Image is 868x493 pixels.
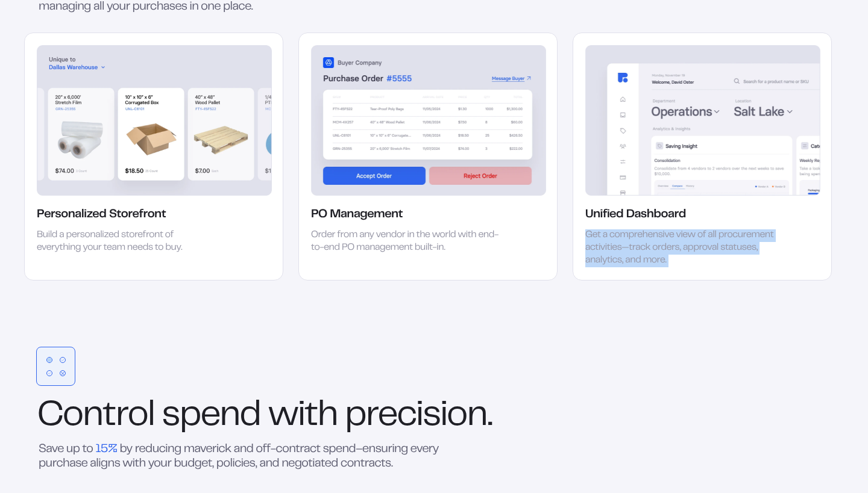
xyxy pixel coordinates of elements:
span: managing [39,2,91,12]
span: your [107,2,130,12]
span: up [66,444,80,454]
span: every [410,444,439,454]
div: Build a personalized storefront of everything your team needs to buy. [37,229,193,255]
span: place. [223,2,253,12]
div: Control spend with precision. [24,400,832,433]
span: with [122,459,145,469]
div: PO Management [311,208,403,222]
span: and [259,459,279,469]
span: contracts. [341,459,393,469]
span: purchase [39,459,87,469]
span: budget, [174,459,213,469]
span: your [148,459,172,469]
div: Get a comprehensive view of all procurement activities—track orders, approval statuses, analytics... [585,229,775,267]
span: all [93,2,104,12]
span: one [201,2,221,12]
div: Personalized Storefront [37,208,166,222]
span: Save [39,444,64,454]
span: off-contract [256,444,321,454]
span: by [119,444,132,454]
span: and [234,444,254,454]
span: 15% [95,444,117,454]
span: aligns [90,459,120,469]
span: in [189,2,198,12]
span: policies, [216,459,257,469]
span: reducing [135,444,181,454]
span: to [82,444,93,454]
span: spend–ensuring [323,444,408,454]
span: negotiated [281,459,338,469]
div: Order from any vendor in the world with end-to-end PO management built-in. [311,229,500,255]
span: maverick [184,444,231,454]
span: purchases [133,2,187,12]
div: Unified Dashboard [585,208,686,222]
